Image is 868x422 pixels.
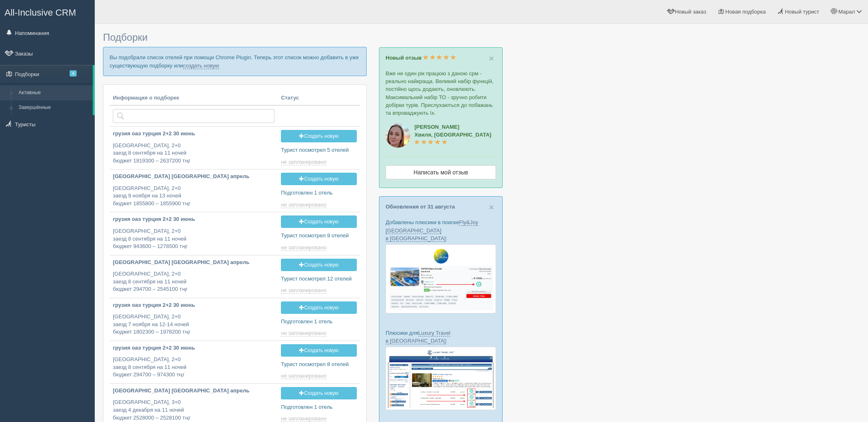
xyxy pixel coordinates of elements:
a: [GEOGRAPHIC_DATA] [GEOGRAPHIC_DATA] апрель [GEOGRAPHIC_DATA], 2+0заезд 8 сентября на 11 ночейбюдж... [110,255,278,297]
a: [PERSON_NAME]Хвиля, [GEOGRAPHIC_DATA] [414,124,491,146]
p: Турист посмотрел 9 отелей [281,232,357,240]
p: Подготовлен 1 отель [281,403,357,411]
a: Создать новую [281,301,357,314]
a: Создать новую [281,130,357,142]
span: 4 [70,70,77,77]
span: Новый турист [785,9,819,15]
span: не запланировано [281,373,326,379]
p: Вже не один рік працюю з даною срм - реально найкраща. Великий набір функцій, постійно щось додаю... [386,70,496,117]
p: Турист посмотрел 5 отелей [281,146,357,154]
span: × [489,53,494,63]
span: не запланировано [281,330,326,336]
a: Создать новую [281,259,357,271]
span: Новый заказ [675,9,706,15]
a: Fly&Joy [GEOGRAPHIC_DATA] в [GEOGRAPHIC_DATA] [386,219,478,241]
th: Статус [278,91,360,106]
a: не запланировано [281,159,328,165]
span: Подборки [103,32,147,43]
span: × [489,202,494,212]
a: не запланировано [281,415,328,422]
span: All-Inclusive CRM [5,7,76,18]
span: не запланировано [281,415,326,422]
a: Создать новую [281,344,357,357]
p: грузия оаэ турция 2+2 30 июнь [113,130,274,138]
p: Плюсики для : [386,329,496,345]
p: [GEOGRAPHIC_DATA], 2+0 заезд 8 сентября на 11 ночей бюджет 294700 – 2545100 тңг [113,270,274,293]
a: Создать новую [281,387,357,399]
a: Создать новую [281,173,357,185]
p: Турист посмотрел 8 отелей [281,361,357,369]
p: Подготовлен 1 отель [281,318,357,326]
p: грузия оаэ турция 2+2 30 июнь [113,216,274,223]
a: создать новую [183,63,219,69]
span: не запланировано [281,202,326,208]
span: не запланировано [281,244,326,251]
a: Новый отзыв [386,55,456,61]
a: грузия оаэ турция 2+2 30 июнь [GEOGRAPHIC_DATA], 2+0заезд 8 сентября на 11 ночейбюджет 294700 – 9... [110,341,278,383]
a: не запланировано [281,244,328,251]
a: не запланировано [281,202,328,208]
img: luxury-travel-%D0%BF%D0%BE%D0%B4%D0%B1%D0%BE%D1%80%D0%BA%D0%B0-%D1%81%D1%80%D0%BC-%D0%B4%D0%BB%D1... [386,347,496,410]
span: Новая подборка [725,9,766,15]
p: грузия оаэ турция 2+2 30 июнь [113,344,274,352]
p: [GEOGRAPHIC_DATA], 2+0 заезд 8 сентября на 11 ночей бюджет 1819300 – 2637200 тңг [113,142,274,165]
a: не запланировано [281,287,328,294]
p: [GEOGRAPHIC_DATA], 2+0 заезд 9 ноября на 13 ночей бюджет 1855800 – 1855900 тңг [113,185,274,208]
p: Вы подобрали список отелей при помощи Chrome Plugin. Теперь этот список можно добавить в уже суще... [103,47,367,76]
p: [GEOGRAPHIC_DATA] [GEOGRAPHIC_DATA] апрель [113,173,274,181]
a: грузия оаэ турция 2+2 30 июнь [GEOGRAPHIC_DATA], 2+0заезд 8 сентября на 11 ночейбюджет 1819300 – ... [110,127,278,168]
p: Подготовлен 1 отель [281,189,357,197]
input: Поиск по стране или туристу [113,109,274,123]
p: грузия оаэ турция 2+2 30 июнь [113,301,274,309]
a: Завершённые [15,100,93,115]
a: не запланировано [281,373,328,379]
a: грузия оаэ турция 2+2 30 июнь [GEOGRAPHIC_DATA], 2+0заезд 7 ноября на 12-14 ночейбюджет 1802300 –... [110,298,278,340]
span: не запланировано [281,287,326,294]
p: [GEOGRAPHIC_DATA] [GEOGRAPHIC_DATA] апрель [113,387,274,395]
button: Close [489,54,494,63]
p: [GEOGRAPHIC_DATA] [GEOGRAPHIC_DATA] апрель [113,259,274,267]
img: fly-joy-de-proposal-crm-for-travel-agency.png [386,244,496,313]
a: Написать мой отзыв [386,165,496,179]
p: Турист посмотрел 12 отелей [281,275,357,283]
a: All-Inclusive CRM [0,0,94,23]
a: Создать новую [281,216,357,228]
button: Close [489,203,494,211]
p: [GEOGRAPHIC_DATA], 2+0 заезд 8 сентября на 11 ночей бюджет 294700 – 974300 тңг [113,356,274,379]
p: [GEOGRAPHIC_DATA], 3+0 заезд 4 декабря на 11 ночей бюджет 2528000 – 2528100 тңг [113,399,274,422]
p: [GEOGRAPHIC_DATA], 2+0 заезд 8 сентября на 11 ночей бюджет 943600 – 1278500 тңг [113,227,274,250]
a: не запланировано [281,330,328,336]
a: Luxury Travel в [GEOGRAPHIC_DATA] [386,330,450,344]
a: Активные [15,86,93,100]
th: Информация о подборке [110,91,278,106]
span: Марал [838,9,855,15]
p: [GEOGRAPHIC_DATA], 2+0 заезд 7 ноября на 12-14 ночей бюджет 1802300 – 1978200 тңг [113,313,274,336]
a: [GEOGRAPHIC_DATA] [GEOGRAPHIC_DATA] апрель [GEOGRAPHIC_DATA], 2+0заезд 9 ноября на 13 ночейбюджет... [110,169,278,211]
span: не запланировано [281,159,326,165]
p: Добавлены плюсики в поиске : [386,218,496,242]
a: Обновления от 31 августа [386,204,455,210]
a: грузия оаэ турция 2+2 30 июнь [GEOGRAPHIC_DATA], 2+0заезд 8 сентября на 11 ночейбюджет 943600 – 1... [110,212,278,254]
